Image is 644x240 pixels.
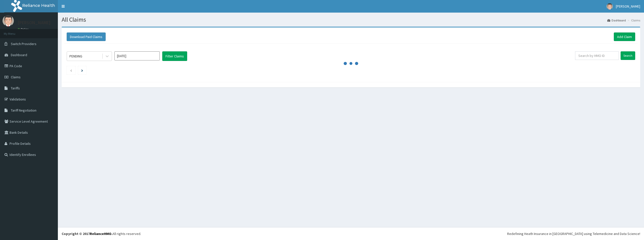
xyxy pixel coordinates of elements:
[626,18,640,22] li: Claims
[11,75,21,79] span: Claims
[607,3,613,10] img: User Image
[58,227,644,240] footer: All rights reserved.
[90,231,111,236] a: RelianceHMO
[70,68,72,73] a: Previous page
[18,27,30,31] a: Online
[575,51,619,60] input: Search by HMO ID
[3,15,14,26] img: User Image
[607,18,626,22] a: Dashboard
[621,51,635,60] input: Search
[614,32,635,41] a: Add Claim
[616,4,640,9] span: [PERSON_NAME]
[11,108,36,113] span: Tariff Negotiation
[67,32,106,41] button: Download Paid Claims
[81,68,83,73] a: Next page
[69,54,82,59] div: PENDING
[18,20,51,25] p: [PERSON_NAME]
[507,231,640,236] div: Redefining Heath Insurance in [GEOGRAPHIC_DATA] using Telemedicine and Data Science!
[11,42,36,46] span: Switch Providers
[114,51,160,60] input: Select Month and Year
[11,86,20,90] span: Tariffs
[62,16,640,23] h1: All Claims
[343,56,358,71] svg: audio-loading
[62,231,112,236] strong: Copyright © 2017 .
[162,51,187,61] button: Filter Claims
[11,53,27,57] span: Dashboard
